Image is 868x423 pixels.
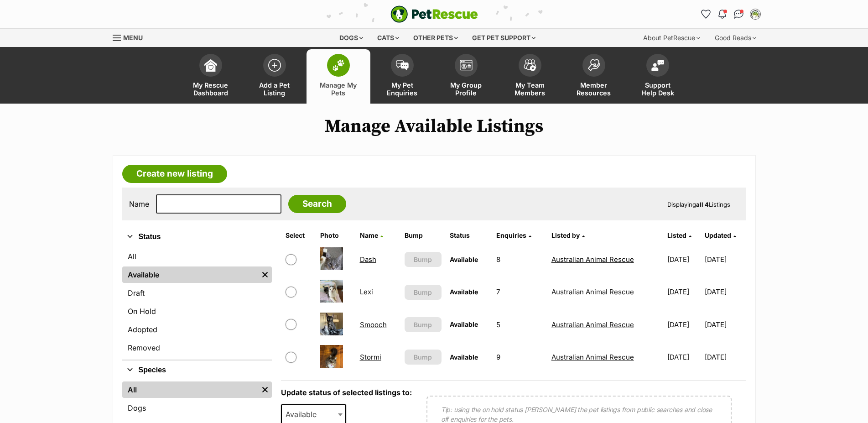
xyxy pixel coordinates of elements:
[317,228,355,243] th: Photo
[318,81,359,97] span: Manage My Pets
[705,231,731,239] span: Updated
[401,228,445,243] th: Bump
[123,34,143,42] span: Menu
[405,252,442,267] button: Bump
[122,364,272,376] button: Species
[360,231,383,239] a: Name
[496,231,526,239] span: translation missing: en.admin.listings.index.attributes.enquiries
[450,288,478,296] span: Available
[382,81,423,97] span: My Pet Enquiries
[405,350,442,365] button: Bump
[122,321,272,338] a: Adopted
[573,81,614,97] span: Member Resources
[122,303,272,319] a: On Hold
[637,81,678,97] span: Support Help Desk
[254,81,295,97] span: Add a Pet Listing
[705,244,745,275] td: [DATE]
[524,59,536,71] img: team-members-icon-5396bd8760b3fe7c0b43da4ab00e1e3bb1a5d9ba89233759b79545d2d3fc5d0d.svg
[664,309,704,340] td: [DATE]
[493,309,547,340] td: 5
[204,59,217,72] img: dashboard-icon-eb2f2d2d3e046f16d808141f083e7271f6b2e854fb5c12c21221c1fb7104beca.svg
[446,228,492,243] th: Status
[414,255,432,264] span: Bump
[288,195,346,213] input: Search
[129,200,149,208] label: Name
[371,29,405,47] div: Cats
[396,60,409,70] img: pet-enquiries-icon-7e3ad2cf08bfb03b45e93fb7055b45f3efa6380592205ae92323e6603595dc1f.svg
[122,400,272,416] a: Dogs
[509,81,551,97] span: My Team Members
[705,231,736,239] a: Updated
[179,49,243,104] a: My Rescue Dashboard
[493,341,547,373] td: 9
[587,59,600,71] img: member-resources-icon-8e73f808a243e03378d46382f2149f9095a855e16c252ad45f914b54edf8863c.svg
[664,341,704,373] td: [DATE]
[751,10,760,19] img: Australian Animal Rescue profile pic
[282,228,316,243] th: Select
[122,285,272,301] a: Draft
[281,388,412,397] label: Update status of selected listings to:
[332,59,345,71] img: manage-my-pets-icon-02211641906a0b7f246fdf0571729dbe1e7629f14944591b6c1af311fb30b64b.svg
[667,231,686,239] span: Listed
[732,7,746,21] a: Conversations
[333,29,369,47] div: Dogs
[667,231,691,239] a: Listed
[493,244,547,275] td: 8
[190,81,231,97] span: My Rescue Dashboard
[551,320,634,329] a: Australian Animal Rescue
[708,29,763,47] div: Good Reads
[414,320,432,329] span: Bump
[715,7,730,21] button: Notifications
[637,29,707,47] div: About PetRescue
[748,7,763,21] button: My account
[705,341,745,373] td: [DATE]
[122,231,272,243] button: Status
[551,287,634,296] a: Australian Animal Rescue
[699,7,763,21] ul: Account quick links
[360,287,373,296] a: Lexi
[307,49,370,104] a: Manage My Pets
[405,317,442,332] button: Bump
[434,49,498,104] a: My Group Profile
[258,266,272,283] a: Remove filter
[282,408,326,421] span: Available
[360,320,387,329] a: Smooch
[450,256,478,263] span: Available
[360,231,378,239] span: Name
[498,49,562,104] a: My Team Members
[390,5,478,23] a: PetRescue
[705,276,745,308] td: [DATE]
[493,276,547,308] td: 7
[626,49,690,104] a: Support Help Desk
[405,285,442,300] button: Bump
[122,381,258,398] a: All
[450,320,478,328] span: Available
[268,59,281,72] img: add-pet-listing-icon-0afa8454b4691262ce3f59096e99ab1cd57d4a30225e0717b998d2c9b9846f56.svg
[414,352,432,362] span: Bump
[243,49,307,104] a: Add a Pet Listing
[370,49,434,104] a: My Pet Enquiries
[122,246,272,360] div: Status
[466,29,542,47] div: Get pet support
[407,29,464,47] div: Other pets
[667,201,730,208] span: Displaying Listings
[496,231,531,239] a: Enquiries
[360,255,376,264] a: Dash
[122,266,258,283] a: Available
[551,353,634,361] a: Australian Animal Rescue
[651,60,664,71] img: help-desk-icon-fdf02630f3aa405de69fd3d07c3f3aa587a6932b1a1747fa1d2bba05be0121f9.svg
[446,81,487,97] span: My Group Profile
[450,353,478,361] span: Available
[664,276,704,308] td: [DATE]
[122,165,227,183] a: Create new listing
[551,255,634,264] a: Australian Animal Rescue
[390,5,478,23] img: logo-e224e6f780fb5917bec1dbf3a21bbac754714ae5b6737aabdf751b685950b380.svg
[734,10,743,19] img: chat-41dd97257d64d25036548639549fe6c8038ab92f7586957e7f3b1b290dea8141.svg
[551,231,580,239] span: Listed by
[562,49,626,104] a: Member Resources
[551,231,585,239] a: Listed by
[414,287,432,297] span: Bump
[664,244,704,275] td: [DATE]
[122,248,272,265] a: All
[460,60,473,71] img: group-profile-icon-3fa3cf56718a62981997c0bc7e787c4b2cf8bcc04b72c1350f741eb67cf2f40e.svg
